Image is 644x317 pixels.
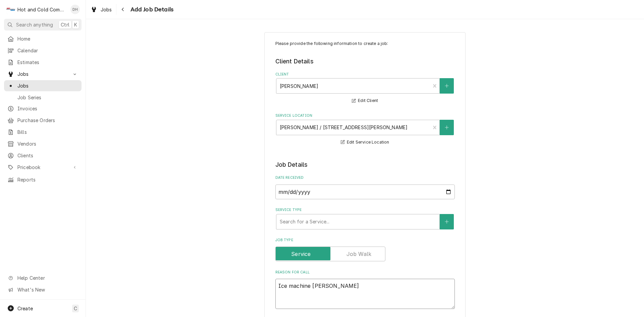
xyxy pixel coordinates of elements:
[4,115,82,126] a: Purchase Orders
[17,306,33,311] span: Create
[4,272,82,283] a: Go to Help Center
[4,92,82,103] a: Job Series
[4,80,82,91] a: Jobs
[275,175,455,199] div: Date Received
[340,138,390,147] button: Edit Service Location
[275,57,455,66] legend: Client Details
[88,4,115,15] a: Jobs
[275,207,455,213] label: Service Type
[4,33,82,44] a: Home
[17,117,78,124] span: Purchase Orders
[6,5,15,14] div: H
[275,175,455,180] label: Date Received
[17,152,78,159] span: Clients
[17,164,68,171] span: Pricebook
[275,270,455,309] div: Reason For Call
[445,84,449,88] svg: Create New Client
[4,68,82,80] a: Go to Jobs
[275,160,455,169] legend: Job Details
[445,125,449,130] svg: Create New Location
[4,150,82,161] a: Clients
[440,78,454,94] button: Create New Client
[74,21,77,28] span: K
[101,6,112,13] span: Jobs
[275,237,455,261] div: Job Type
[275,72,455,105] div: Client
[275,237,455,243] label: Job Type
[4,19,82,31] button: Search anythingCtrlK
[4,138,82,149] a: Vendors
[128,5,173,14] span: Add Job Details
[351,97,379,105] button: Edit Client
[17,6,67,13] div: Hot and Cold Commercial Kitchens, Inc.
[74,305,77,312] span: C
[275,207,455,229] div: Service Type
[17,94,78,101] span: Job Series
[4,57,82,68] a: Estimates
[4,284,82,295] a: Go to What's New
[275,279,455,309] textarea: Ice machine [PERSON_NAME]
[17,128,78,136] span: Bills
[17,70,68,77] span: Jobs
[70,5,80,14] div: Daryl Harris's Avatar
[275,113,455,118] label: Service Location
[445,219,449,224] svg: Create New Service
[17,140,78,147] span: Vendors
[70,5,80,14] div: DH
[275,72,455,77] label: Client
[275,270,455,275] label: Reason For Call
[17,47,78,54] span: Calendar
[440,120,454,135] button: Create New Location
[4,174,82,185] a: Reports
[61,21,69,28] span: Ctrl
[275,41,455,47] p: Please provide the following information to create a job:
[16,21,53,28] span: Search anything
[17,286,77,293] span: What's New
[17,176,78,183] span: Reports
[275,113,455,146] div: Service Location
[4,103,82,114] a: Invoices
[17,82,78,89] span: Jobs
[4,162,82,173] a: Go to Pricebook
[440,214,454,229] button: Create New Service
[17,59,78,66] span: Estimates
[275,184,455,199] input: yyyy-mm-dd
[17,274,77,281] span: Help Center
[4,126,82,138] a: Bills
[17,105,78,112] span: Invoices
[17,35,78,42] span: Home
[118,4,128,15] button: Navigate back
[4,45,82,56] a: Calendar
[6,5,15,14] div: Hot and Cold Commercial Kitchens, Inc.'s Avatar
